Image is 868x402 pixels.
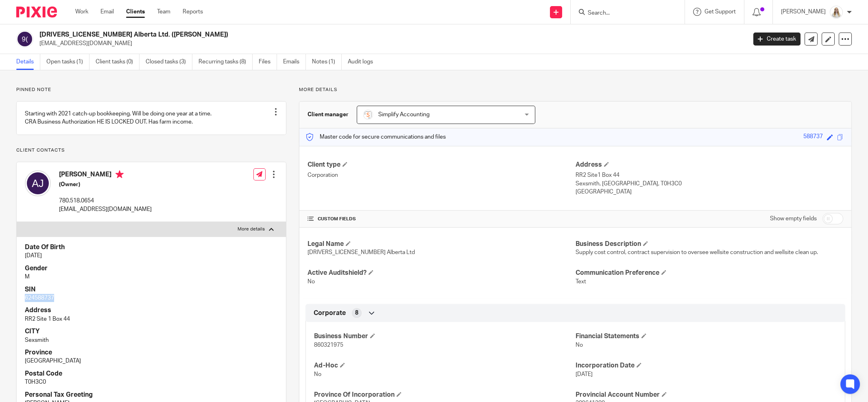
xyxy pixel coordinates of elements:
[312,54,342,70] a: Notes (1)
[308,269,575,277] h4: Active Auditshield?
[16,30,33,48] img: svg%3E
[59,205,152,213] p: [EMAIL_ADDRESS][DOMAIN_NAME]
[587,10,660,17] input: Search
[308,240,575,248] h4: Legal Name
[25,378,278,386] p: T0H3C0
[576,391,837,399] h4: Provincial Account Number
[314,361,575,370] h4: Ad-Hoc
[100,8,114,16] a: Email
[305,133,446,141] p: Master code for secure communications and files
[75,8,88,16] a: Work
[198,54,253,70] a: Recurring tasks (8)
[576,372,593,377] span: [DATE]
[25,170,51,196] img: svg%3E
[59,170,152,180] h4: [PERSON_NAME]
[39,39,741,48] p: [EMAIL_ADDRESS][DOMAIN_NAME]
[39,30,601,39] h2: [DRIVERS_LICENSE_NUMBER] Alberta Ltd. ([PERSON_NAME])
[283,54,306,70] a: Emails
[25,294,278,302] p: 624588737
[16,147,286,154] p: Client contacts
[25,357,278,365] p: [GEOGRAPHIC_DATA]
[16,7,57,17] img: Pixie
[314,372,321,377] span: No
[363,110,373,120] img: Screenshot%202023-11-29%20141159.png
[576,188,843,196] p: [GEOGRAPHIC_DATA]
[308,111,349,119] h3: Client manager
[157,8,170,16] a: Team
[576,269,843,277] h4: Communication Preference
[25,391,278,399] h4: Personal Tax Greeting
[576,361,837,370] h4: Incorporation Date
[576,161,843,169] h4: Address
[25,252,278,260] p: [DATE]
[146,54,192,70] a: Closed tasks (3)
[781,8,826,16] p: [PERSON_NAME]
[576,279,586,285] span: Text
[183,8,203,16] a: Reports
[259,54,277,70] a: Files
[59,180,152,189] h5: (Owner)
[753,33,800,46] a: Create task
[308,250,415,255] span: [DRIVERS_LICENSE_NUMBER] Alberta Ltd
[25,348,278,357] h4: Province
[704,9,736,15] span: Get Support
[96,54,140,70] a: Client tasks (0)
[116,170,124,178] i: Primary
[576,250,818,255] span: Supply cost control, contract supervision to oversee wellsite construction and wellsite clean up.
[25,315,278,323] p: RR2 Site 1 Box 44
[348,54,379,70] a: Audit logs
[25,306,278,315] h4: Address
[830,6,843,19] img: Headshot%2011-2024%20white%20background%20square%202.JPG
[770,215,817,223] label: Show empty fields
[308,171,575,179] p: Corporation
[314,342,343,348] span: 860321975
[803,133,823,142] div: 588737
[16,87,286,93] p: Pinned note
[25,285,278,294] h4: SIN
[314,309,346,317] span: Corporate
[576,240,843,248] h4: Business Description
[576,332,837,341] h4: Financial Statements
[576,180,843,188] p: Sexsmith, [GEOGRAPHIC_DATA], T0H3C0
[126,8,145,16] a: Clients
[308,216,575,222] h4: CUSTOM FIELDS
[16,54,40,70] a: Details
[238,226,265,233] p: More details
[25,273,278,281] p: M
[378,112,430,117] span: Simplify Accounting
[314,332,575,341] h4: Business Number
[308,279,315,285] span: No
[576,171,843,179] p: RR2 Site1 Box 44
[46,54,89,70] a: Open tasks (1)
[308,161,575,169] h4: Client type
[59,197,152,205] p: 780.518.0654
[25,327,278,336] h4: CITY
[299,87,852,93] p: More details
[576,342,583,348] span: No
[25,369,278,378] h4: Postal Code
[25,243,278,252] h4: Date Of Birth
[25,264,278,273] h4: Gender
[25,336,278,344] p: Sexsmith
[355,309,358,317] span: 8
[314,391,575,399] h4: Province Of Incorporation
